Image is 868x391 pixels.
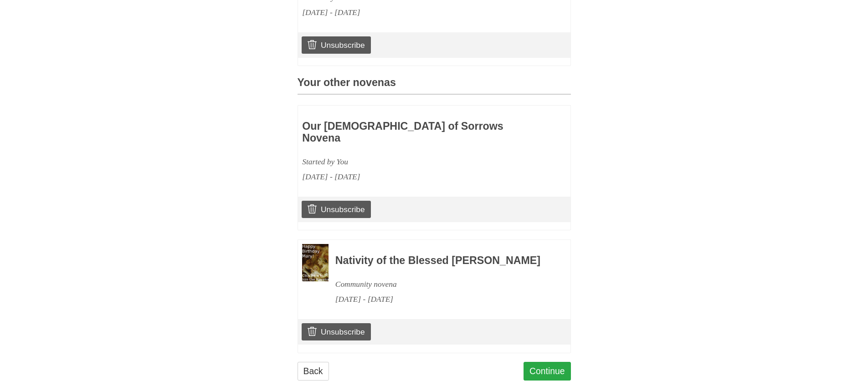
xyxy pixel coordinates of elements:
[302,5,513,20] div: [DATE] - [DATE]
[302,201,370,218] a: Unsubscribe
[302,244,329,281] img: Novena image
[335,255,546,267] h3: Nativity of the Blessed [PERSON_NAME]
[302,154,513,169] div: Started by You
[302,323,370,340] a: Unsubscribe
[302,121,513,144] h3: Our [DEMOGRAPHIC_DATA] of Sorrows Novena
[335,292,546,307] div: [DATE] - [DATE]
[524,362,571,381] a: Continue
[302,169,513,184] div: [DATE] - [DATE]
[335,277,546,292] div: Community novena
[298,362,329,381] a: Back
[302,36,370,54] a: Unsubscribe
[298,77,571,95] h3: Your other novenas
